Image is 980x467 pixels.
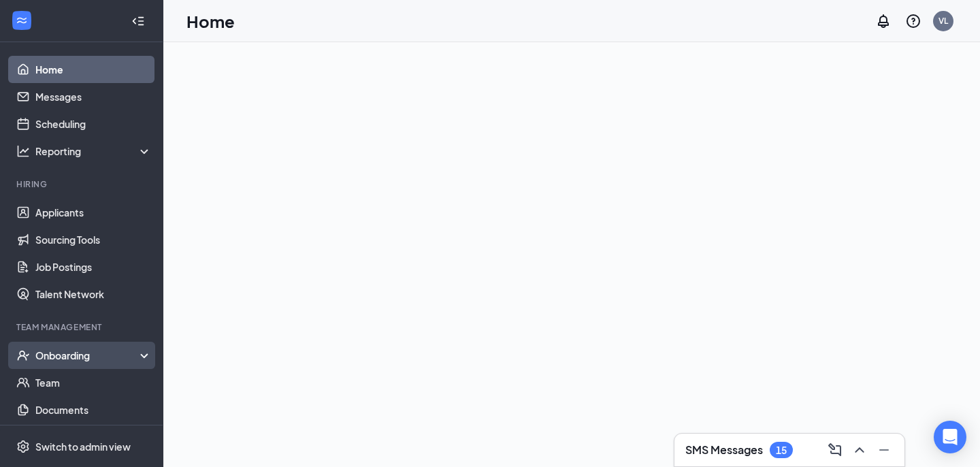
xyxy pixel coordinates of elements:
[35,423,152,451] a: SurveysCrown
[35,253,152,280] a: Job Postings
[685,442,763,457] h3: SMS Messages
[35,440,131,453] div: Switch to admin view
[35,396,152,423] a: Documents
[35,226,152,253] a: Sourcing Tools
[872,439,894,461] button: Minimize
[16,349,30,362] svg: UserCheck
[35,349,152,362] div: Onboarding
[776,445,787,456] div: 15
[35,56,152,83] a: Home
[827,442,843,458] svg: ComposeMessage
[35,199,152,226] a: Applicants
[875,13,892,29] svg: Notifications
[35,110,152,138] a: Scheduling
[186,10,235,33] h1: Home
[905,13,921,29] svg: QuestionInfo
[16,440,30,453] svg: Settings
[934,421,966,453] div: Open Intercom Messenger
[938,15,948,27] div: VL
[823,439,845,461] button: ComposeMessage
[15,14,29,27] svg: WorkstreamLogo
[16,178,149,190] div: Hiring
[16,321,149,333] div: Team Management
[35,144,152,158] div: Reporting
[35,369,152,396] a: Team
[35,280,152,308] a: Talent Network
[35,83,152,110] a: Messages
[131,14,145,28] svg: Collapse
[876,442,892,458] svg: Minimize
[847,439,869,461] button: ChevronUp
[851,442,868,458] svg: ChevronUp
[16,144,30,158] svg: Analysis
